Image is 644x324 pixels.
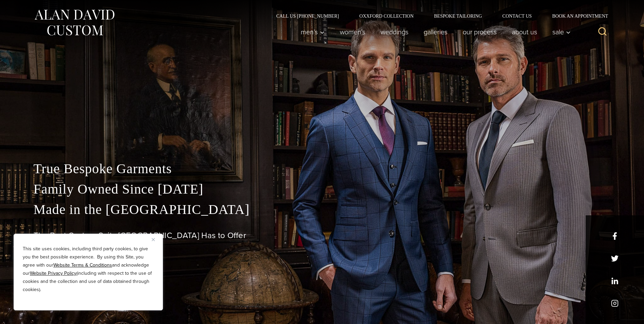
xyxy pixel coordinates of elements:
[504,25,545,39] a: About Us
[594,24,611,40] button: View Search Form
[552,29,571,35] span: Sale
[34,231,611,240] h1: The Best Custom Suits [GEOGRAPHIC_DATA] Has to Offer
[293,25,574,39] nav: Primary Navigation
[34,159,611,220] p: True Bespoke Garments Family Owned Since [DATE] Made in the [GEOGRAPHIC_DATA]
[416,25,455,39] a: Galleries
[424,14,492,18] a: Bespoke Tailoring
[455,25,504,39] a: Our Process
[349,14,424,18] a: Oxxford Collection
[34,7,115,38] img: Alan David Custom
[53,262,112,269] a: Website Terms & Conditions
[492,14,542,18] a: Contact Us
[373,25,416,39] a: weddings
[23,245,154,294] p: This site uses cookies, including third party cookies, to give you the best possible experience. ...
[542,14,610,18] a: Book an Appointment
[152,238,155,241] img: Close
[332,25,373,39] a: Women’s
[301,29,325,35] span: Men’s
[266,14,611,18] nav: Secondary Navigation
[152,235,160,244] button: Close
[30,270,76,277] a: Website Privacy Policy
[266,14,349,18] a: Call Us [PHONE_NUMBER]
